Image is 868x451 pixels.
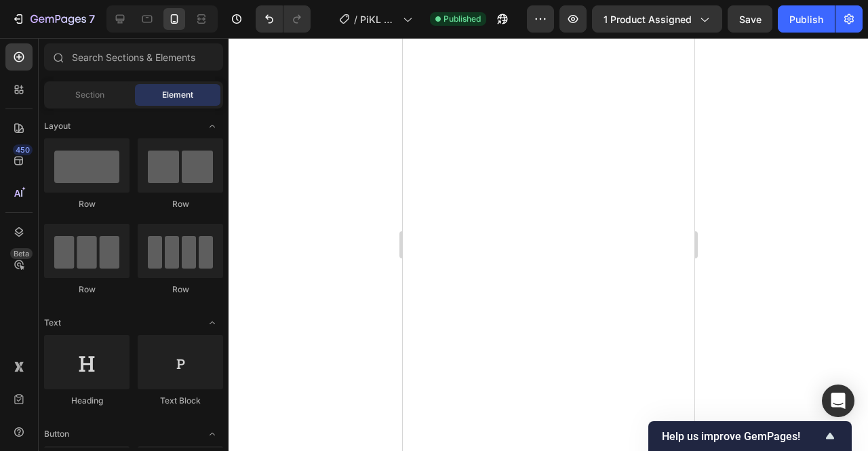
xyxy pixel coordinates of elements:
button: Publish [778,5,835,33]
span: Toggle open [201,423,223,445]
span: Section [75,89,104,101]
div: Undo/Redo [256,5,311,33]
div: Row [44,283,130,296]
span: Published [443,13,481,25]
span: Help us improve GemPages! [662,430,822,443]
span: Toggle open [201,312,223,334]
span: Button [44,428,69,440]
span: Save [739,14,762,25]
span: Layout [44,120,71,132]
div: Publish [789,12,823,26]
div: Row [138,283,223,296]
span: Toggle open [201,115,223,137]
span: 1 product assigned [604,12,692,26]
div: Open Intercom Messenger [822,385,854,417]
div: Row [138,198,223,210]
iframe: Design area [403,38,694,451]
button: Show survey - Help us improve GemPages! [662,428,838,444]
button: Save [728,5,772,33]
span: / [354,12,357,26]
input: Search Sections & Elements [44,43,223,71]
span: PiKL Pre [360,12,397,26]
div: 450 [13,144,33,155]
p: 7 [89,11,95,27]
button: 7 [5,5,101,33]
div: Row [44,198,130,210]
div: Beta [10,248,33,259]
button: 1 product assigned [592,5,722,33]
span: Element [162,89,193,101]
span: Text [44,317,61,329]
div: Text Block [138,395,223,407]
div: Heading [44,395,130,407]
